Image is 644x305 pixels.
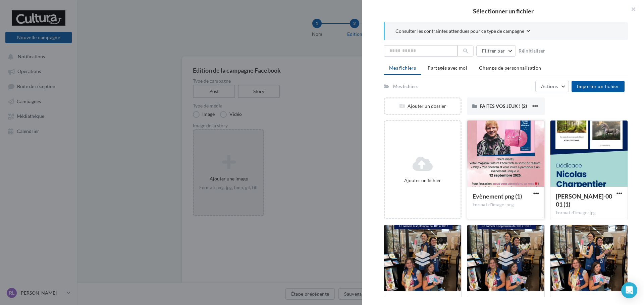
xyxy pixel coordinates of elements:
div: Ajouter un fichier [387,177,458,184]
span: Consulter les contraintes attendues pour ce type de campagne [395,28,524,34]
div: Format d'image: jpg [556,210,622,216]
button: Importer un fichier [572,81,625,92]
span: Evènement png (1) [473,193,522,200]
span: Mes fichiers [389,65,416,71]
span: Actions [541,83,558,89]
button: Consulter les contraintes attendues pour ce type de campagne [395,27,530,36]
span: Animations [556,297,587,304]
button: Actions [535,81,569,92]
span: Champs de personnalisation [479,65,541,71]
div: Format d'image: png [473,202,539,208]
span: Importer un fichier [577,83,619,89]
h2: Sélectionner un fichier [373,8,633,14]
span: Partagés avec moi [428,65,467,71]
button: Réinitialiser [516,47,548,55]
span: Nicolas Charpentier_page-0001 (1) [556,193,612,208]
div: Mes fichiers [393,83,418,90]
span: FAITES VOS JEUX ! (2) [480,103,527,109]
div: Open Intercom Messenger [621,282,637,298]
button: Filtrer par [476,45,516,57]
div: Ajouter un dossier [385,103,461,109]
